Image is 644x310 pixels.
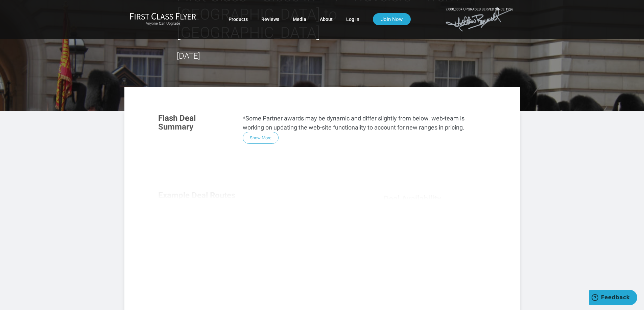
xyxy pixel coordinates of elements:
a: Products [229,13,248,25]
a: Media [293,13,306,25]
a: Reviews [261,13,279,25]
a: About [320,13,333,25]
a: Join Now [373,13,411,25]
iframe: Opens a widget where you can find more information [589,290,637,307]
img: First Class Flyer [130,12,196,20]
a: First Class FlyerAnyone Can Upgrade [130,12,196,26]
time: [DATE] [177,51,200,61]
p: *Some Partner awards may be dynamic and differ slightly from below. web-team is working on updati... [243,114,486,132]
a: Log In [346,13,359,25]
small: Anyone Can Upgrade [130,21,196,26]
h3: Flash Deal Summary [158,114,233,132]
